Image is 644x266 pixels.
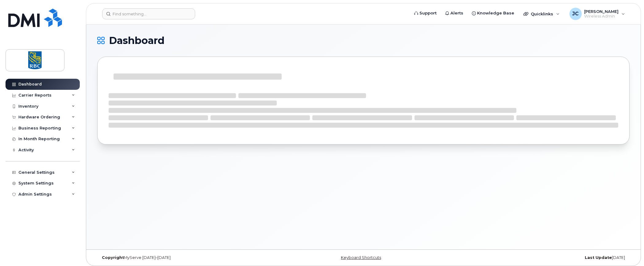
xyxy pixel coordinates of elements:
[97,255,275,260] div: MyServe [DATE]–[DATE]
[585,255,612,260] strong: Last Update
[109,36,164,45] span: Dashboard
[341,255,381,260] a: Keyboard Shortcuts
[452,255,630,260] div: [DATE]
[102,255,124,260] strong: Copyright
